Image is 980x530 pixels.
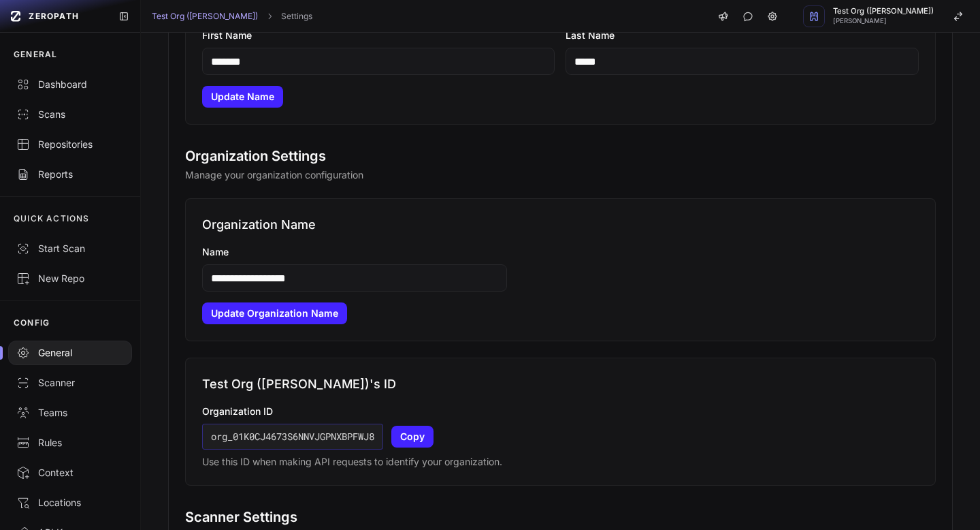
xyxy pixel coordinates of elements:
div: Teams [16,406,124,420]
p: Manage your organization configuration [185,168,936,182]
div: Start Scan [16,242,124,255]
div: Reports [16,168,124,181]
p: Organization ID [202,405,919,418]
h2: Scanner Settings [185,508,936,527]
a: ZEROPATH [5,5,108,27]
p: Use this ID when making API requests to identify your organization. [202,455,919,469]
p: CONFIG [14,317,50,328]
nav: breadcrumb [152,11,312,22]
label: Last Name [566,29,919,42]
div: Scans [16,108,124,121]
div: New Repo [16,272,124,285]
h2: Organization Settings [185,146,936,166]
span: [PERSON_NAME] [833,18,934,25]
span: ZEROPATH [29,11,79,22]
a: Settings [281,11,312,22]
h3: Organization Name [202,215,919,234]
label: Name [202,245,919,259]
div: Locations [16,496,124,510]
div: Scanner [16,376,124,390]
code: org_01K0CJ4673S6NNVJGPNXBPFWJ8 [202,424,383,450]
button: Update Organization Name [202,302,347,324]
div: Rules [16,436,124,450]
button: Copy [391,426,434,448]
div: Repositories [16,138,124,151]
label: First Name [202,29,555,42]
p: GENERAL [14,49,57,60]
div: Dashboard [16,78,124,91]
div: Context [16,466,124,480]
div: General [16,346,124,360]
span: Test Org ([PERSON_NAME]) [833,7,934,15]
a: Test Org ([PERSON_NAME]) [152,11,258,22]
p: QUICK ACTIONS [14,213,90,224]
svg: chevron right, [265,12,274,21]
h3: Test Org ([PERSON_NAME]) 's ID [202,375,919,394]
button: Update Name [202,86,283,108]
